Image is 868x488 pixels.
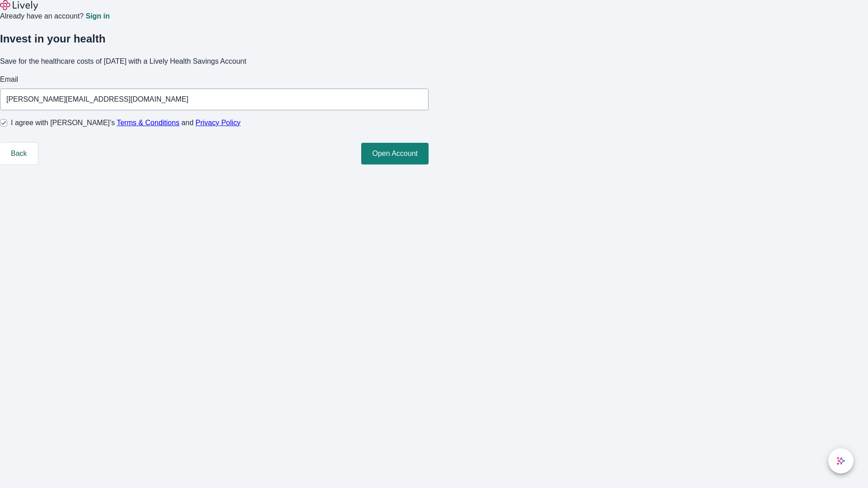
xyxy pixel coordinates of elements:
span: I agree with [PERSON_NAME]’s and [11,117,241,128]
svg: Lively AI Assistant [836,456,845,465]
button: Open Account [361,143,429,164]
a: Sign in [85,13,109,20]
button: chat [828,448,854,474]
a: Privacy Policy [196,119,241,127]
a: Terms & Conditions [117,119,179,127]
